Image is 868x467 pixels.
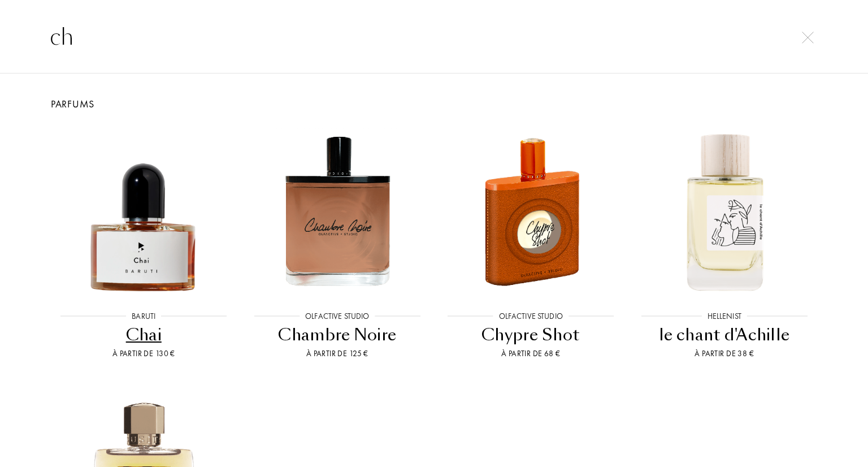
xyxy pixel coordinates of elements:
div: Hellenist [702,310,747,322]
img: Chypre Shot [444,124,618,298]
div: À partir de 68 € [439,348,623,360]
div: le chant d'Achille [632,324,817,346]
img: le chant d'Achille [637,124,811,298]
div: Parfums [38,96,830,111]
img: Chambre Noire [250,124,424,298]
div: Chai [51,324,236,346]
img: cross.svg [802,32,814,44]
a: ChaiBarutiChaiÀ partir de 130 € [47,111,241,374]
a: le chant d'AchilleHellenistle chant d'AchilleÀ partir de 38 € [628,111,822,374]
input: Rechercher [27,20,841,54]
div: À partir de 130 € [51,348,236,360]
div: Olfactive Studio [300,310,375,322]
a: Chypre ShotOlfactive StudioChypre ShotÀ partir de 68 € [434,111,628,374]
div: À partir de 38 € [632,348,817,360]
div: Chypre Shot [439,324,623,346]
a: Chambre NoireOlfactive StudioChambre NoireÀ partir de 125 € [241,111,435,374]
div: À partir de 125 € [245,348,430,360]
div: Olfactive Studio [493,310,568,322]
div: Chambre Noire [245,324,430,346]
div: Baruti [126,310,161,322]
img: Chai [57,124,231,298]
